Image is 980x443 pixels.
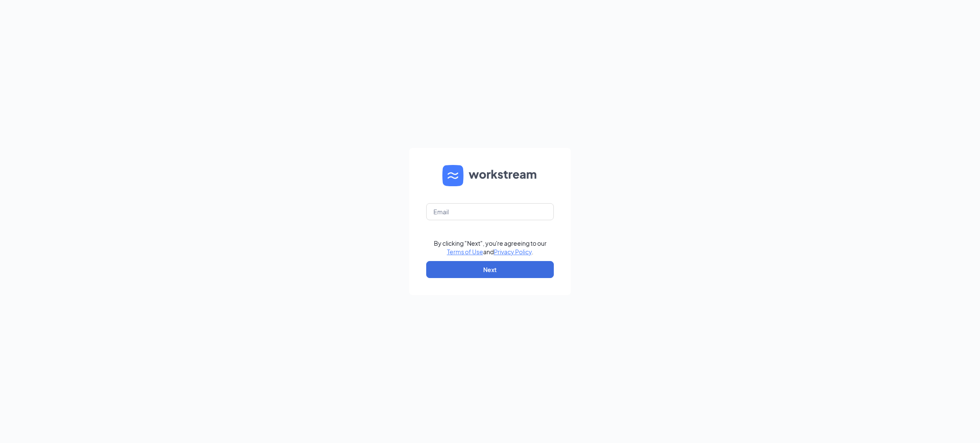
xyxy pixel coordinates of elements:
a: Terms of Use [447,248,483,256]
input: Email [426,203,554,220]
img: WS logo and Workstream text [442,165,538,186]
button: Next [426,261,554,278]
div: By clicking "Next", you're agreeing to our and . [434,239,547,256]
a: Privacy Policy [494,248,532,256]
